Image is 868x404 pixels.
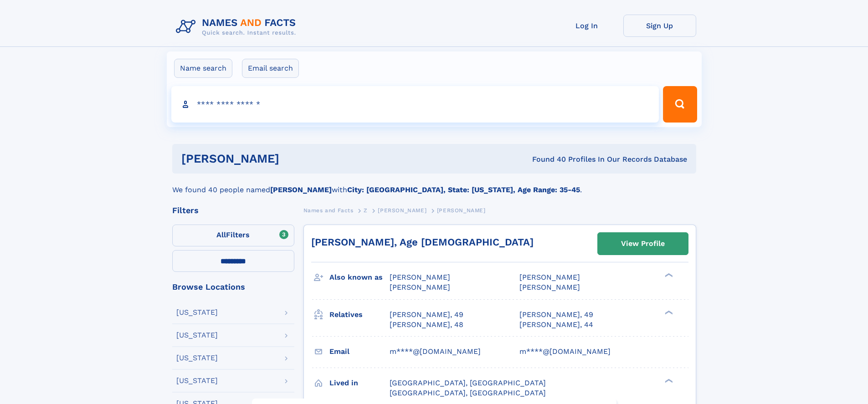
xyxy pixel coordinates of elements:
[176,332,218,339] div: [US_STATE]
[216,230,226,239] span: All
[329,270,390,285] h3: Also known as
[623,15,696,37] a: Sign Up
[390,320,463,330] a: [PERSON_NAME], 48
[550,15,623,37] a: Log In
[519,320,593,330] a: [PERSON_NAME], 44
[390,310,463,320] a: [PERSON_NAME], 49
[663,272,673,278] div: ❯
[172,206,294,215] div: Filters
[181,153,406,164] h1: [PERSON_NAME]
[519,283,580,291] span: [PERSON_NAME]
[172,174,696,195] div: We found 40 people named with .
[172,15,303,39] img: Logo Names and Facts
[176,354,218,362] div: [US_STATE]
[311,236,534,248] a: [PERSON_NAME], Age [DEMOGRAPHIC_DATA]
[598,233,688,255] a: View Profile
[364,207,368,214] span: Z
[663,378,673,384] div: ❯
[663,86,697,123] button: Search Button
[172,283,294,291] div: Browse Locations
[390,283,450,291] span: [PERSON_NAME]
[663,309,673,315] div: ❯
[621,233,665,254] div: View Profile
[329,375,390,391] h3: Lived in
[303,205,354,216] a: Names and Facts
[519,310,593,320] a: [PERSON_NAME], 49
[174,59,232,78] label: Name search
[378,207,426,214] span: [PERSON_NAME]
[437,207,486,214] span: [PERSON_NAME]
[329,307,390,322] h3: Relatives
[329,344,390,359] h3: Email
[172,225,294,246] label: Filters
[270,185,332,194] b: [PERSON_NAME]
[176,377,218,384] div: [US_STATE]
[390,273,450,281] span: [PERSON_NAME]
[378,205,426,216] a: [PERSON_NAME]
[242,59,299,78] label: Email search
[390,389,546,397] span: [GEOGRAPHIC_DATA], [GEOGRAPHIC_DATA]
[364,205,368,216] a: Z
[347,185,580,194] b: City: [GEOGRAPHIC_DATA], State: [US_STATE], Age Range: 35-45
[176,309,218,316] div: [US_STATE]
[171,86,659,123] input: search input
[390,378,546,387] span: [GEOGRAPHIC_DATA], [GEOGRAPHIC_DATA]
[406,154,687,164] div: Found 40 Profiles In Our Records Database
[519,273,580,281] span: [PERSON_NAME]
